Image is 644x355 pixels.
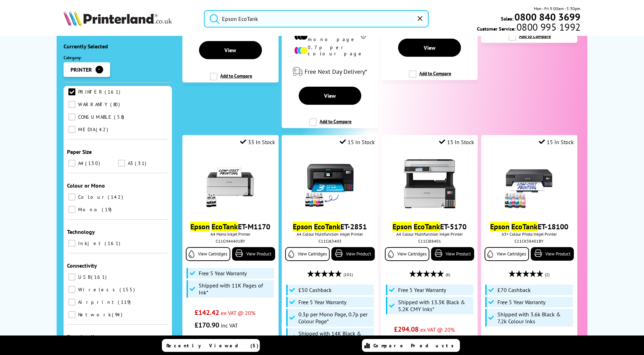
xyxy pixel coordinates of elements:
[76,240,104,246] span: Inkjet
[514,10,580,23] b: 0800 840 3699
[114,114,126,120] span: 58
[398,286,446,293] span: Free 5 Year Warranty
[68,274,75,281] input: USB 161
[108,194,125,200] span: 142
[294,30,366,42] li: 0.3p per mono page
[71,66,92,73] span: PRINTER
[64,10,172,26] img: Printerland Logo
[385,231,474,237] span: A4 Colour Multifunction Inkjet Printer
[393,222,412,231] mark: Epson
[294,44,366,57] li: 0.7p per colour page
[195,321,219,330] span: £170.90
[531,247,574,261] a: View Product
[199,282,272,296] span: Shipped with 11K Pages of Ink*
[195,308,219,317] span: £142.42
[210,73,252,86] label: Add to Compare
[67,228,95,235] span: Technology
[76,299,117,305] span: Airprint
[68,299,75,306] input: Airprint 119
[68,311,75,318] input: Network 94
[119,286,137,293] span: 155
[199,270,247,277] span: Free 5 Year Warranty
[68,206,75,213] input: Mono 19
[486,238,572,244] div: C11CK38401BY
[511,222,538,231] mark: EcoTank
[404,158,456,210] img: Epson-ET-5170-Front-Facing-Small.jpg
[76,311,111,318] span: Network
[497,311,571,325] span: Shipped with 3.6k Black & 7.2k Colour Inks
[398,299,472,313] span: Shipped with 13.3K Black & 5.2K CMY Inks*
[199,41,262,59] a: View
[102,206,113,213] span: 19
[204,10,428,27] input: Search product or brand
[340,139,375,145] div: 15 In Stock
[309,118,352,132] label: Add to Compare
[431,247,474,261] a: View Product
[64,43,172,50] div: Currently Selected
[91,274,108,280] span: 161
[513,14,580,20] a: 0800 840 3699
[477,24,580,32] span: Customer Service:
[67,148,92,155] span: Paper Size
[186,247,230,261] a: View Cartridges
[305,68,367,76] span: Free Next Day Delivery*
[515,24,580,30] span: 0800 995 1992
[509,33,551,46] label: Add to Compare
[414,222,440,231] mark: EcoTank
[190,222,270,231] a: Epson EcoTankET-M1170
[68,194,75,200] input: Colour 142
[188,238,273,244] div: C11CH44401BY
[221,309,255,316] span: ex VAT @ 20%
[76,89,104,95] span: PRINTER
[76,126,95,133] span: MEDIA
[497,299,545,306] span: Free 5 Year Warranty
[76,114,113,120] span: CONSUMABLE
[67,182,105,189] span: Colour or Mono
[298,286,332,293] span: £50 Cashback
[299,87,362,105] a: View
[68,101,75,108] input: WARRANTY 80
[420,326,455,333] span: ex VAT @ 20%
[76,286,119,293] span: Wireless
[110,101,122,108] span: 80
[64,10,196,27] a: Printerland Logo
[221,322,238,329] span: inc VAT
[304,158,356,210] img: epson-et-2850-ink-included-new-small.jpg
[485,231,574,237] span: A3+ Colour Photo Inkjet Printer
[287,238,373,244] div: C11CJ63403
[373,342,457,349] span: Compare Products
[112,311,124,318] span: 94
[68,113,75,120] input: CONSUMABLE 58
[67,333,99,340] span: Functionality
[539,139,574,145] div: 15 In Stock
[76,101,109,108] span: WARRANTY
[68,126,75,133] input: MEDIA 42
[298,330,372,344] span: Shipped with 14K Black & 5.2k CMY Inks*
[85,160,102,166] span: 130
[204,158,256,210] img: epson-et-m1170-front-new-small.jpg
[293,222,367,231] a: Epson EcoTankET-2851
[393,222,467,231] a: Epson EcoTankET-5170
[424,44,436,51] span: View
[285,231,374,237] span: A4 Colour Multifunction Inkjet Printer
[76,160,84,166] span: A4
[96,126,110,133] span: 42
[387,238,472,244] div: C11CJ88401
[503,158,555,210] img: epson-et-18100-front-new-small.jpg
[293,222,312,231] mark: Epson
[298,299,346,306] span: Free 5 Year Warranty
[490,222,510,231] mark: Epson
[186,231,275,237] span: A4 Mono Inkjet Printer
[409,70,451,84] label: Add to Compare
[240,139,275,145] div: 33 In Stock
[344,268,353,281] span: (101)
[166,342,259,349] span: Recently Viewed (5)
[96,66,103,73] button: ✕
[545,268,550,281] span: (2)
[105,89,122,95] span: 161
[439,139,474,145] div: 15 In Stock
[485,247,529,261] a: View Cartridges
[398,39,461,57] a: View
[190,222,210,231] mark: Epson
[126,160,134,166] span: A3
